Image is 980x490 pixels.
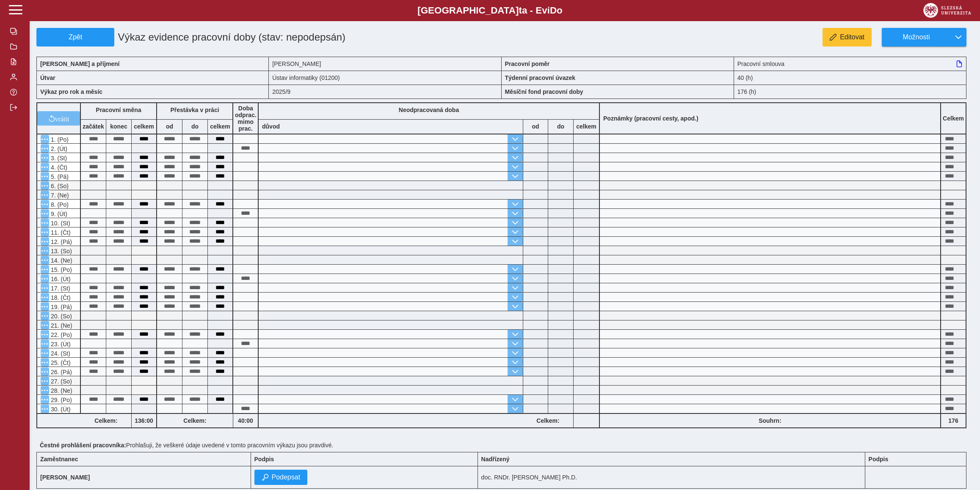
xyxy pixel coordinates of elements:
b: Nadřízený [481,456,510,463]
button: Menu [41,144,49,153]
span: 20. (So) [49,313,72,320]
b: Týdenní pracovní úvazek [505,74,576,81]
button: Menu [41,339,49,348]
button: Menu [41,200,49,208]
span: Možnosti [889,33,944,41]
span: D [550,5,557,16]
span: 12. (Pá) [49,238,72,245]
span: t [519,5,522,16]
span: 1. (Po) [49,136,69,143]
button: Menu [41,153,49,162]
b: Pracovní směna [96,107,141,113]
b: 176 [941,417,966,424]
b: Podpis [869,456,889,463]
b: Celkem: [523,417,573,424]
b: konec [106,123,131,130]
button: Menu [41,358,49,367]
div: 40 (h) [734,71,966,85]
span: 7. (Ne) [49,192,69,199]
b: od [157,123,182,130]
span: 19. (Pá) [49,304,72,310]
button: Menu [41,163,49,171]
button: Menu [41,246,49,255]
button: Menu [41,395,49,404]
span: 29. (Po) [49,397,72,403]
span: o [557,5,563,16]
h1: Výkaz evidence pracovní doby (stav: nepodepsán) [114,28,427,47]
button: Menu [41,228,49,236]
span: Zpět [40,33,110,41]
b: Pracovní poměr [505,60,550,67]
span: 17. (St) [49,285,70,292]
button: Podepsat [254,470,308,485]
span: 9. (Út) [49,211,67,217]
b: Podpis [254,456,274,463]
button: Menu [41,330,49,339]
span: 11. (Čt) [49,229,71,236]
b: do [548,123,573,130]
span: 30. (Út) [49,406,71,413]
b: [GEOGRAPHIC_DATA] a - Evi [25,5,955,16]
span: 28. (Ne) [49,387,72,394]
span: vrátit [55,115,69,122]
b: Celkem [943,115,964,122]
button: Menu [41,386,49,394]
span: 23. (Út) [49,341,71,348]
b: celkem [574,123,599,130]
span: 13. (So) [49,248,72,255]
b: Souhrn: [759,417,781,424]
div: Pracovní smlouva [734,57,966,71]
button: Menu [41,321,49,329]
div: Ústav informatiky (01200) [269,71,501,85]
b: do [182,123,207,130]
div: 176 (h) [734,85,966,99]
span: 5. (Pá) [49,173,69,180]
span: 25. (Čt) [49,359,71,366]
b: Zaměstnanec [40,456,78,463]
button: vrátit [37,111,80,126]
button: Menu [41,284,49,292]
button: Menu [41,349,49,357]
b: Útvar [40,74,55,81]
span: 24. (St) [49,350,70,357]
span: 16. (Út) [49,276,71,282]
button: Editovat [823,28,872,47]
span: Podepsat [272,474,301,481]
span: Editovat [840,33,864,41]
b: Doba odprac. mimo prac. [235,105,257,132]
button: Menu [41,219,49,227]
span: 2. (Út) [49,145,67,152]
button: Menu [41,256,49,264]
button: Menu [41,367,49,376]
b: začátek [81,123,106,130]
b: důvod [262,123,280,130]
b: [PERSON_NAME] a příjmení [40,60,119,67]
b: [PERSON_NAME] [40,474,90,481]
b: Neodpracovaná doba [399,107,459,113]
span: 3. (St) [49,155,67,162]
button: Menu [41,302,49,311]
div: [PERSON_NAME] [269,57,501,71]
b: Přestávka v práci [170,107,219,113]
button: Menu [41,377,49,385]
b: od [523,123,548,130]
span: 6. (So) [49,183,69,189]
td: doc. RNDr. [PERSON_NAME] Ph.D. [478,466,865,489]
button: Menu [41,293,49,301]
img: logo_web_su.png [923,3,971,18]
div: Prohlašuji, že veškeré údaje uvedené v tomto pracovním výkazu jsou pravdivé. [36,438,973,452]
button: Menu [41,237,49,246]
span: 27. (So) [49,378,72,385]
button: Menu [41,209,49,218]
button: Menu [41,312,49,320]
span: 22. (Po) [49,331,72,338]
div: 2025/9 [269,85,501,99]
button: Menu [41,191,49,199]
span: 14. (Ne) [49,257,72,264]
b: Měsíční fond pracovní doby [505,88,583,95]
b: 136:00 [132,417,156,424]
b: celkem [208,123,232,130]
b: Čestné prohlášení pracovníka: [40,442,126,449]
button: Menu [41,405,49,413]
button: Menu [41,274,49,283]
